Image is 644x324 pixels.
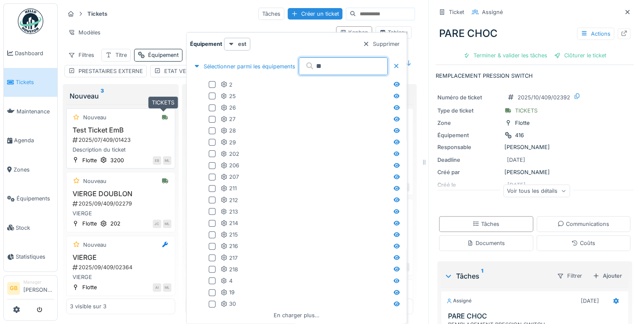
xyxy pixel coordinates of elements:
[221,219,238,227] div: 214
[17,194,54,203] span: Équipements
[437,131,501,139] div: Équipement
[82,283,97,291] div: Flotte
[473,220,499,228] div: Tâches
[507,156,525,164] div: [DATE]
[70,254,171,262] h3: VIERGE
[449,8,464,16] div: Ticket
[82,220,97,228] div: Flotte
[436,23,634,45] div: PARE CHOC
[581,297,599,305] div: [DATE]
[221,81,232,89] div: 2
[70,91,172,101] div: Nouveau
[221,161,239,169] div: 206
[78,67,143,75] div: PRESTATAIRES EXTERNE
[64,26,104,39] div: Modèles
[72,136,171,144] div: 2025/07/409/01423
[70,302,106,310] div: 3 visible sur 3
[571,239,595,247] div: Coûts
[515,107,538,115] div: TICKETS
[70,209,171,217] div: VIERGE
[83,241,106,249] div: Nouveau
[437,107,501,115] div: Type de ticket
[18,8,43,34] img: Badge_color-CXgf-gQk.svg
[83,177,106,185] div: Nouveau
[446,297,472,304] div: Assigné
[238,40,246,48] strong: est
[153,156,161,165] div: EB
[437,143,501,151] div: Responsable
[379,28,408,37] div: Tableau
[503,185,570,197] div: Voir tous les détails
[221,265,238,273] div: 218
[221,196,238,204] div: 212
[551,50,610,61] div: Clôturer le ticket
[164,67,206,75] div: ETAT VEHICULE
[221,92,236,100] div: 25
[437,93,501,101] div: Numéro de ticket
[221,150,239,158] div: 202
[444,271,550,281] div: Tâches
[23,279,54,285] div: Manager
[221,138,236,147] div: 29
[84,10,111,18] strong: Tickets
[221,254,238,262] div: 217
[72,263,171,271] div: 2025/09/409/02364
[437,168,632,176] div: [PERSON_NAME]
[72,200,171,208] div: 2025/09/409/02279
[70,190,171,198] h3: VIERGE DOUBLON
[553,270,586,282] div: Filtrer
[70,273,171,281] div: VIERGE
[64,49,98,61] div: Filtres
[110,156,124,164] div: 3200
[163,220,171,228] div: ML
[7,282,20,295] li: GB
[83,113,106,121] div: Nouveau
[437,143,632,151] div: [PERSON_NAME]
[221,104,236,112] div: 26
[14,166,54,174] span: Zones
[221,173,239,181] div: 207
[16,224,54,232] span: Stock
[448,312,625,320] h3: PARE CHOC
[16,78,54,86] span: Tickets
[148,51,179,59] div: Équipement
[589,270,625,282] div: Ajouter
[515,131,524,139] div: 416
[148,96,178,109] div: TICKETS
[557,220,609,228] div: Communications
[436,72,634,80] p: REMPLACEMENT PRESSION SWITCH
[16,253,54,261] span: Statistiques
[221,127,236,135] div: 28
[518,93,570,101] div: 2025/10/409/02392
[437,119,501,127] div: Zone
[163,283,171,292] div: ML
[163,156,171,165] div: ML
[258,8,284,20] div: Tâches
[515,119,529,127] div: Flotte
[14,136,54,144] span: Agenda
[270,310,323,321] div: En charger plus…
[153,283,161,292] div: AI
[482,8,503,16] div: Assigné
[221,115,235,123] div: 27
[221,242,238,250] div: 216
[221,288,235,296] div: 19
[467,239,505,247] div: Documents
[17,107,54,116] span: Maintenance
[115,51,127,59] div: Titre
[577,28,614,40] div: Actions
[70,126,171,134] h3: Test Ticket EmB
[82,156,97,164] div: Flotte
[437,156,501,164] div: Deadline
[288,8,342,20] div: Créer un ticket
[221,184,237,192] div: 211
[221,277,232,285] div: 4
[437,168,501,176] div: Créé par
[221,208,238,216] div: 213
[101,91,104,101] sup: 3
[190,40,222,48] strong: Équipement
[460,50,551,61] div: Terminer & valider les tâches
[23,279,54,297] li: [PERSON_NAME]
[70,146,171,154] div: Description du ticket
[153,220,161,228] div: JC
